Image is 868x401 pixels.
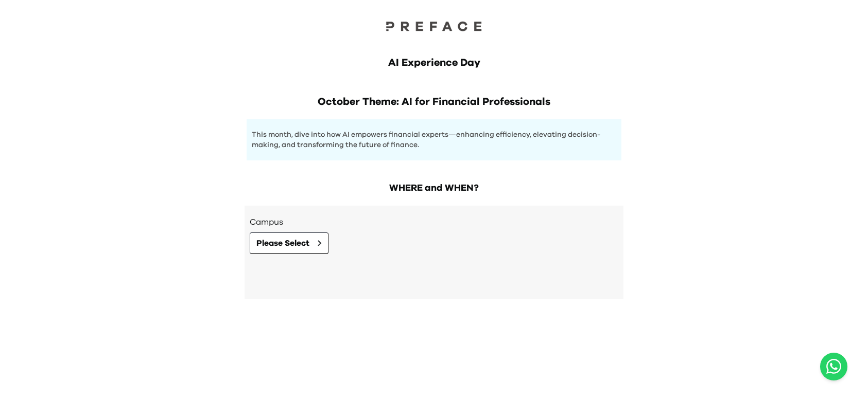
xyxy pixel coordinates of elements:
a: Preface Logo [383,21,485,35]
img: Preface Logo [383,21,485,31]
h2: WHERE and WHEN? [245,181,623,195]
h1: October Theme: AI for Financial Professionals [247,95,621,109]
h3: Campus [250,216,618,228]
a: Chat with us on WhatsApp [820,353,847,380]
p: This month, dive into how AI empowers financial experts—enhancing efficiency, elevating decision-... [252,130,616,150]
button: Please Select [250,232,328,254]
button: Open WhatsApp chat [820,353,847,380]
h1: AI Experience Day [247,56,621,70]
span: Please Select [256,237,309,249]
